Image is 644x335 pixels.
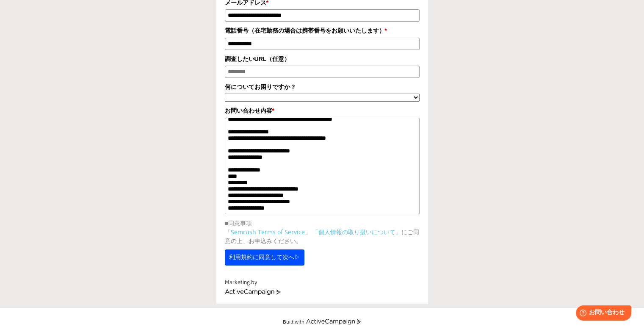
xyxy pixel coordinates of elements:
[225,249,304,266] button: 利用規約に同意して次へ▷
[225,228,311,236] a: 「Semrush Terms of Service」
[225,278,420,287] div: Marketing by
[225,82,420,91] label: 何についてお困りですか？
[225,54,420,64] label: 調査したいURL（任意）
[312,228,401,236] a: 「個人情報の取り扱いについて」
[225,26,420,35] label: 電話番号（在宅勤務の場合は携帯番号をお願いいたします）
[225,219,420,227] p: ■同意事項
[283,318,304,324] div: Built with
[569,302,635,326] iframe: Help widget launcher
[225,106,420,115] label: お問い合わせ内容
[225,227,420,245] p: にご同意の上、お申込みください。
